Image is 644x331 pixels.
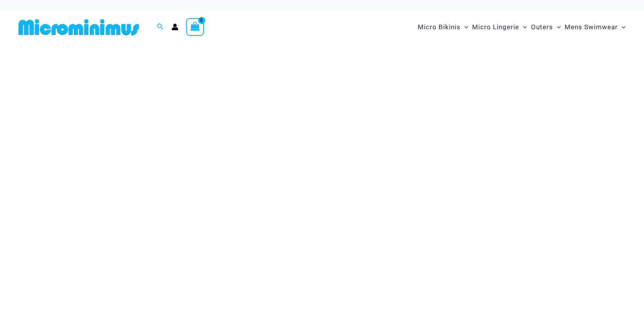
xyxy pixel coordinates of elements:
a: Micro LingerieMenu ToggleMenu Toggle [470,15,529,39]
span: Menu Toggle [461,17,468,37]
span: Menu Toggle [618,17,626,37]
a: View Shopping Cart, empty [186,18,204,36]
nav: Site Navigation [415,14,629,40]
span: Outers [531,17,553,37]
span: Menu Toggle [553,17,561,37]
a: OutersMenu ToggleMenu Toggle [529,15,563,39]
span: Mens Swimwear [565,17,618,37]
a: Search icon link [157,22,164,32]
img: MM SHOP LOGO FLAT [15,18,142,36]
a: Mens SwimwearMenu ToggleMenu Toggle [563,15,627,39]
span: Micro Lingerie [472,17,519,37]
a: Account icon link [172,23,178,30]
span: Micro Bikinis [418,17,461,37]
span: Menu Toggle [519,17,527,37]
a: Micro BikinisMenu ToggleMenu Toggle [416,15,470,39]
